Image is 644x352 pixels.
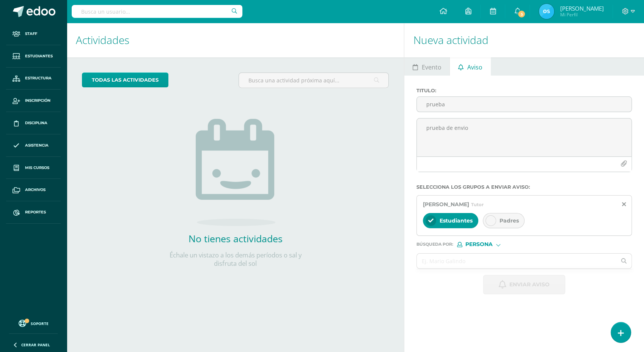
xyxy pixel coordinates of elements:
[517,10,526,18] span: 5
[160,232,311,245] h2: No tienes actividades
[560,11,603,18] span: Mi Perfil
[239,73,389,88] input: Busca una actividad próxima aquí...
[76,23,395,57] h1: Actividades
[423,201,469,208] span: [PERSON_NAME]
[72,5,242,18] input: Busca un usuario...
[9,318,58,328] a: Soporte
[539,4,554,19] img: 070b477f6933f8ce66674da800cc5d3f.png
[422,58,441,76] span: Evento
[6,134,61,157] a: Asistencia
[413,23,635,57] h1: Nueva actividad
[25,53,53,59] span: Estudiantes
[160,251,311,268] p: Échale un vistazo a los demás períodos o sal y disfruta del sol
[25,209,46,215] span: Reportes
[6,23,61,45] a: Staff
[499,217,519,224] span: Padres
[25,165,49,171] span: Mis cursos
[417,97,631,112] input: Titulo
[25,142,49,148] span: Asistencia
[483,275,565,294] button: Enviar aviso
[416,184,632,190] label: Selecciona los grupos a enviar aviso :
[25,31,37,37] span: Staff
[471,202,484,207] span: Tutor
[25,75,52,81] span: Estructura
[509,275,550,294] span: Enviar aviso
[404,57,449,76] a: Evento
[196,119,275,226] img: no_activities.png
[6,68,61,90] a: Estructura
[6,90,61,112] a: Inscripción
[6,112,61,134] a: Disciplina
[21,342,50,347] span: Cerrar panel
[31,321,49,326] span: Soporte
[465,242,493,246] span: Persona
[25,120,47,126] span: Disciplina
[440,217,473,224] span: Estudiantes
[417,254,616,268] input: Ej. Mario Galindo
[25,98,50,104] span: Inscripción
[450,57,490,76] a: Aviso
[457,242,514,247] div: [object Object]
[416,242,453,246] span: Búsqueda por :
[467,58,482,76] span: Aviso
[416,88,632,93] label: Titulo :
[6,157,61,179] a: Mis cursos
[6,179,61,201] a: Archivos
[82,73,168,87] a: todas las Actividades
[6,201,61,224] a: Reportes
[6,45,61,68] a: Estudiantes
[560,5,603,12] span: [PERSON_NAME]
[25,187,46,193] span: Archivos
